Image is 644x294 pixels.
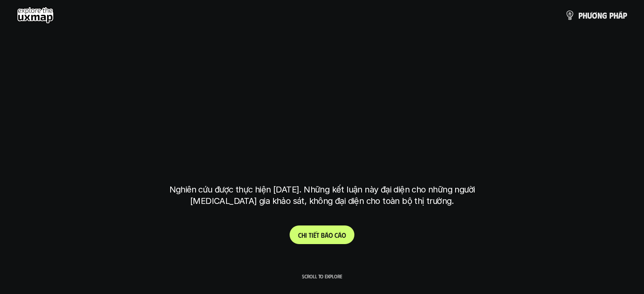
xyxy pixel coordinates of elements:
h1: tại [GEOGRAPHIC_DATA] [171,130,473,165]
p: Nghiên cứu được thực hiện [DATE]. Những kết luận này đại diện cho những người [MEDICAL_DATA] gia ... [163,184,481,207]
span: p [623,11,627,20]
h6: Kết quả nghiên cứu [293,42,357,52]
a: phươngpháp [565,7,627,24]
span: g [602,11,607,20]
span: o [329,231,333,239]
span: t [316,231,319,239]
a: Chitiếtbáocáo [290,225,354,244]
span: i [312,231,313,239]
span: á [618,11,623,20]
span: á [338,231,342,239]
span: C [298,231,301,239]
span: b [321,231,325,239]
span: c [334,231,338,239]
span: n [597,11,602,20]
span: h [301,231,305,239]
p: Scroll to explore [302,273,342,279]
span: h [614,11,618,20]
span: ư [587,11,592,20]
span: á [325,231,329,239]
span: t [309,231,312,239]
span: p [609,11,614,20]
span: ế [313,231,316,239]
span: ơ [592,11,597,20]
span: o [342,231,346,239]
span: i [305,231,307,239]
span: p [578,11,583,20]
h1: phạm vi công việc của [168,63,477,99]
span: h [583,11,587,20]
